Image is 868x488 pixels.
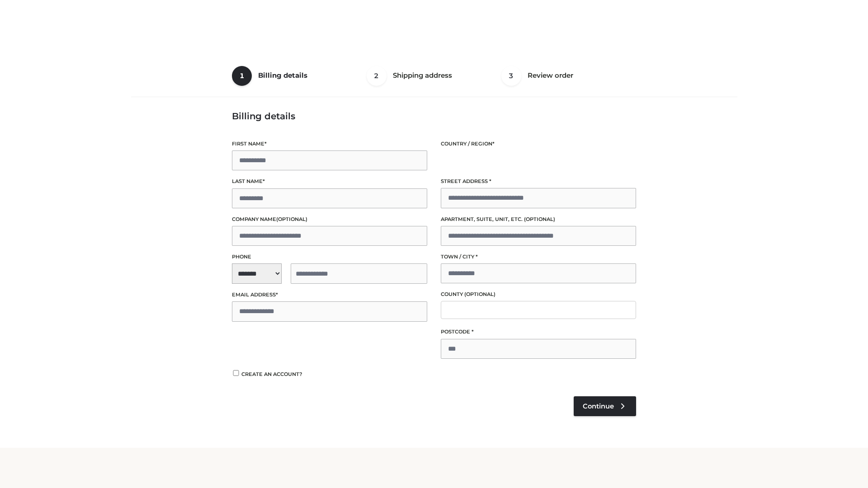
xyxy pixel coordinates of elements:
[441,215,636,224] label: Apartment, suite, unit, etc.
[232,140,427,148] label: First name
[441,290,636,299] label: County
[232,291,427,299] label: Email address
[232,370,240,376] input: Create an account?
[441,140,636,148] label: Country / Region
[232,177,427,186] label: Last name
[276,216,307,222] span: (optional)
[441,253,636,261] label: Town / City
[464,291,495,297] span: (optional)
[574,396,636,416] a: Continue
[583,402,614,410] span: Continue
[232,111,636,122] h3: Billing details
[241,371,302,377] span: Create an account?
[232,215,427,224] label: Company name
[232,253,427,261] label: Phone
[524,216,555,222] span: (optional)
[441,177,636,186] label: Street address
[441,328,636,336] label: Postcode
